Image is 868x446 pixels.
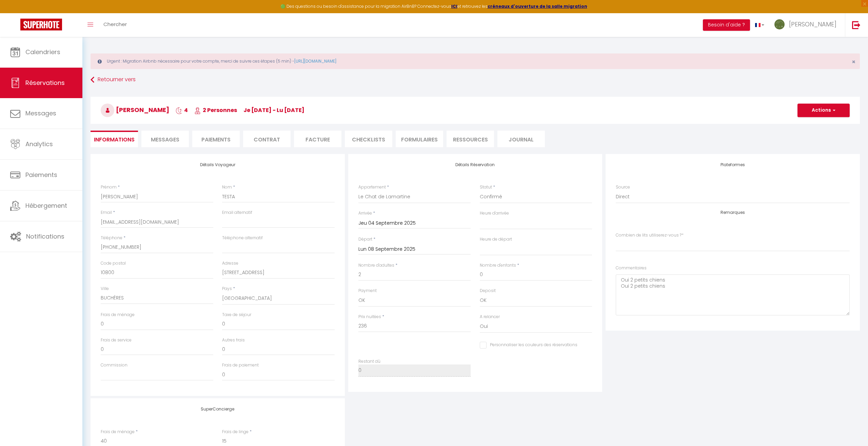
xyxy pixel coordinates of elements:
label: Téléphone [101,235,122,241]
li: Facture [294,131,341,147]
button: Besoin d'aide ? [703,19,750,31]
label: Heure de départ [480,236,512,243]
label: Statut [480,184,492,191]
label: Nombre d'enfants [480,262,516,269]
label: Autres frais [222,337,245,343]
label: Arrivée [358,210,372,217]
h4: Remarques [616,210,850,215]
a: Chercher [98,13,132,37]
span: × [852,58,855,66]
li: CHECKLISTS [345,131,392,147]
a: créneaux d'ouverture de la salle migration [488,3,587,9]
span: je [DATE] - lu [DATE] [243,106,304,114]
label: Frais de ménage [101,429,135,435]
label: Email alternatif [222,209,252,216]
iframe: Chat [839,416,863,441]
label: Commission [101,362,127,369]
span: 2 Personnes [194,106,237,114]
h4: SuperConcierge [101,407,335,411]
span: Calendriers [25,48,60,56]
a: ... [PERSON_NAME] [769,13,845,37]
span: Notifications [26,232,64,241]
label: Payment [358,288,377,294]
span: [PERSON_NAME] [101,106,169,114]
label: Pays [222,286,232,292]
span: [PERSON_NAME] [789,20,836,28]
div: Urgent : Migration Airbnb nécessaire pour votre compte, merci de suivre ces étapes (5 min) - [91,53,860,69]
label: Ville [101,286,109,292]
label: Taxe de séjour [222,312,251,318]
label: Prénom [101,184,117,191]
label: Nom [222,184,232,191]
span: Chercher [103,21,127,28]
li: Paiements [192,131,240,147]
label: Commentaires [616,265,647,271]
h4: Détails Voyageur [101,162,335,167]
span: Analytics [25,140,53,148]
label: Email [101,209,112,216]
label: Heure d'arrivée [480,210,509,217]
label: Deposit [480,288,496,294]
label: Frais de paiement [222,362,259,369]
h4: Détails Réservation [358,162,592,167]
span: Réservations [25,79,65,87]
label: Source [616,184,630,191]
span: Paiements [25,171,57,179]
li: Informations [91,131,138,147]
label: Adresse [222,260,238,267]
label: Frais de ménage [101,312,135,318]
img: ... [774,19,785,29]
label: A relancer [480,314,500,320]
label: Téléphone alternatif [222,235,263,241]
label: Prix nuitées [358,314,381,320]
button: Actions [797,104,850,117]
li: FORMULAIRES [396,131,443,147]
span: Hébergement [25,201,67,210]
span: 4 [176,106,188,114]
label: Frais de service [101,337,132,343]
label: Nombre d'adultes [358,262,394,269]
button: Ouvrir le widget de chat LiveChat [5,3,26,23]
label: Code postal [101,260,126,267]
span: Messages [151,136,179,143]
a: Retourner vers [91,74,860,86]
label: Frais de linge [222,429,249,435]
h4: Plateformes [616,162,850,167]
img: logout [852,21,861,29]
li: Journal [497,131,545,147]
label: Appartement [358,184,386,191]
button: Close [852,59,855,65]
label: Combien de lits utiliserez-vous ? [616,232,684,239]
a: ICI [451,3,457,9]
span: Messages [25,109,56,117]
li: Contrat [243,131,291,147]
a: [URL][DOMAIN_NAME] [294,58,336,64]
label: Restant dû [358,358,380,365]
label: Départ [358,236,372,243]
img: Super Booking [20,19,62,30]
li: Ressources [447,131,494,147]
